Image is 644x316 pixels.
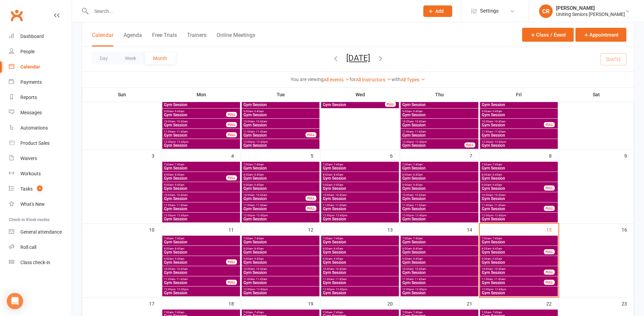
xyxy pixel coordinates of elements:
span: 10:00am [243,120,318,123]
div: Product Sales [20,140,50,146]
span: 11:00am [402,204,477,207]
span: Gym Session [402,207,477,211]
span: Gym Session [323,260,398,264]
div: FULL [544,270,555,275]
a: Workouts [9,166,72,181]
span: - 8:45am [253,173,264,176]
span: - 9:45am [412,183,423,186]
span: - 12:45pm [493,214,506,217]
div: FULL [226,132,237,137]
a: General attendance kiosk mode [9,224,72,240]
span: Gym Session [323,250,398,254]
span: 4 [37,185,42,191]
span: - 8:45am [491,173,502,176]
div: General attendance [20,229,62,235]
span: Gym Session [164,113,226,117]
span: - 9:45am [253,110,264,113]
span: - 10:45am [493,268,505,271]
span: 11:00am [243,130,306,133]
span: - 11:45am [255,204,267,207]
div: Reports [20,95,37,100]
span: Gym Session [323,103,385,107]
div: Open Intercom Messenger [7,293,23,309]
span: Gym Session [164,260,226,264]
span: 9:00am [402,183,477,186]
div: Messages [20,110,42,115]
div: Class check-in [20,260,50,265]
div: FULL [544,249,555,254]
span: 11:00am [402,130,477,133]
div: FULL [226,112,237,117]
span: Gym Session [323,207,398,211]
div: What's New [20,201,45,207]
span: 8:00am [481,247,544,250]
span: 7:00am [164,237,239,240]
span: Gym Session [481,166,556,170]
span: - 8:45am [173,173,184,176]
span: 7:00am [402,163,477,166]
span: 10:00am [481,120,544,123]
span: 9:00am [243,257,318,260]
span: Gym Session [323,240,398,244]
span: - 11:45am [493,204,505,207]
span: - 10:45am [255,194,267,197]
a: Dashboard [9,29,72,44]
a: Roll call [9,240,72,255]
button: Day [91,52,116,64]
div: FULL [544,206,555,211]
span: - 11:45am [334,204,347,207]
span: Gym Session [164,103,239,107]
div: FULL [226,175,237,180]
span: - 11:45am [175,204,188,207]
span: Gym Session [481,217,556,221]
span: 10:00am [243,268,318,271]
span: Gym Session [481,250,544,254]
span: 9:00am [243,110,318,113]
span: 7:00am [164,163,239,166]
span: Gym Session [243,176,318,180]
a: Tasks 4 [9,181,72,197]
span: 9:00am [323,183,398,186]
span: 11:00am [164,204,239,207]
span: 12:00pm [243,214,318,217]
div: Calendar [20,64,40,70]
div: CR [539,4,553,18]
span: - 12:45pm [493,140,506,143]
button: Agenda [124,32,142,46]
span: - 8:45am [332,247,343,250]
div: 9 [624,150,634,161]
span: - 9:45am [491,257,502,260]
div: 15 [546,224,558,235]
span: Gym Session [402,123,477,127]
div: FULL [385,102,396,107]
span: 11:00am [164,130,226,133]
span: Gym Session [164,166,239,170]
a: All Instructors [356,77,391,82]
span: 11:00am [243,278,318,281]
span: 10:00am [481,194,556,197]
span: 9:00am [402,257,477,260]
span: 12:00pm [481,214,556,217]
th: Tue [241,87,320,102]
span: Gym Session [164,133,226,137]
div: FULL [226,259,237,264]
span: Gym Session [243,113,318,117]
span: - 10:45am [334,268,347,271]
span: Gym Session [402,186,477,191]
span: 10:00am [481,268,544,271]
span: Gym Session [402,166,477,170]
strong: for [350,77,356,82]
span: Gym Session [164,176,226,180]
div: 8 [549,150,558,161]
span: - 7:45am [253,237,264,240]
span: Gym Session [164,123,226,127]
span: - 11:45am [255,130,267,133]
div: Automations [20,125,48,131]
span: Gym Session [164,207,239,211]
span: - 10:45am [175,268,188,271]
span: Gym Session [402,176,477,180]
button: Month [145,52,176,64]
span: 9:00am [402,110,477,113]
span: Gym Session [243,207,306,211]
a: Waivers [9,151,72,166]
